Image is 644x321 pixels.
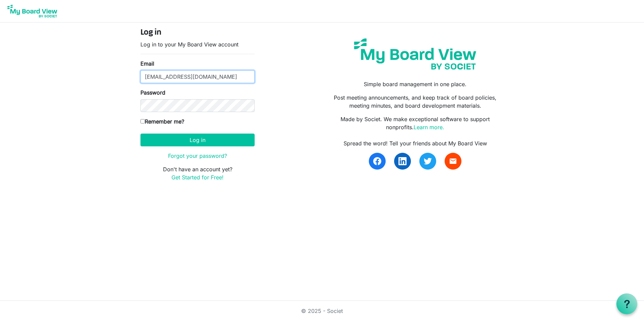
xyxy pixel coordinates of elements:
[327,139,504,147] div: Spread the word! Tell your friends about My Board View
[171,174,224,181] a: Get Started for Free!
[373,157,381,165] img: facebook.svg
[140,165,255,181] p: Don't have an account yet?
[168,152,227,159] a: Forgot your password?
[140,40,255,48] p: Log in to your My Board View account
[140,119,145,123] input: Remember me?
[140,28,255,38] h4: Log in
[424,157,432,165] img: twitter.svg
[140,117,184,126] label: Remember me?
[140,60,154,68] label: Email
[327,115,504,131] p: Made by Societ. We make exceptional software to support nonprofits.
[140,134,255,146] button: Log in
[414,124,444,131] a: Learn more.
[349,33,481,75] img: my-board-view-societ.svg
[398,157,407,165] img: linkedin.svg
[327,94,504,110] p: Post meeting announcements, and keep track of board policies, meeting minutes, and board developm...
[301,308,343,314] a: © 2025 - Societ
[449,157,457,165] span: email
[140,88,165,97] label: Password
[327,80,504,88] p: Simple board management in one place.
[5,3,59,20] img: My Board View Logo
[445,153,461,170] a: email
